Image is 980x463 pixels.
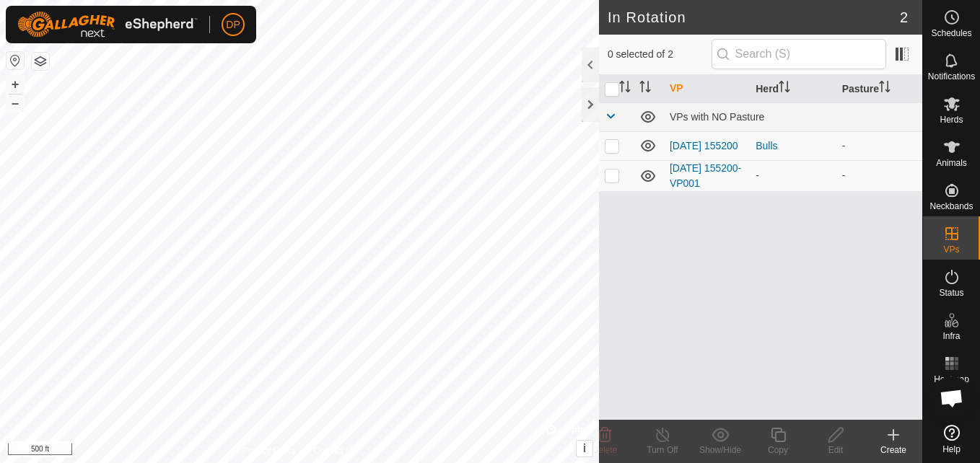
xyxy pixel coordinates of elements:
[242,444,297,457] a: Privacy Policy
[664,75,750,103] th: VP
[577,441,592,457] button: i
[32,53,49,70] button: Map Layers
[942,332,960,340] span: Infra
[936,159,967,167] span: Animals
[931,29,971,38] span: Schedules
[583,442,586,454] span: i
[943,245,959,254] span: VPs
[749,444,807,457] div: Copy
[779,83,790,94] p-sorticon: Activate to sort
[6,94,24,112] button: –
[836,131,922,160] td: -
[226,17,240,32] span: DP
[939,288,963,297] span: Status
[670,162,741,189] a: [DATE] 155200-VP001
[712,39,886,69] input: Search (S)
[756,138,830,154] div: Bulls
[592,445,618,455] span: Delete
[691,444,749,457] div: Show/Hide
[900,6,908,28] span: 2
[750,75,836,103] th: Herd
[807,444,865,457] div: Edit
[670,140,738,151] a: [DATE] 155200
[634,444,691,457] div: Turn Off
[17,12,198,38] img: Gallagher Logo
[314,444,356,457] a: Contact Us
[756,168,830,183] div: -
[923,419,980,459] a: Help
[836,75,922,103] th: Pasture
[608,9,900,26] h2: In Rotation
[929,202,973,211] span: Neckbands
[6,52,24,69] button: Reset Map
[639,83,651,94] p-sorticon: Activate to sort
[619,83,631,94] p-sorticon: Activate to sort
[928,72,975,81] span: Notifications
[940,115,963,124] span: Herds
[608,47,712,62] span: 0 selected of 2
[670,111,916,123] div: VPs with NO Pasture
[6,76,24,93] button: +
[879,83,891,94] p-sorticon: Activate to sort
[934,375,969,384] span: Heatmap
[836,160,922,191] td: -
[930,376,974,420] div: Open chat
[942,445,961,454] span: Help
[865,444,922,457] div: Create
